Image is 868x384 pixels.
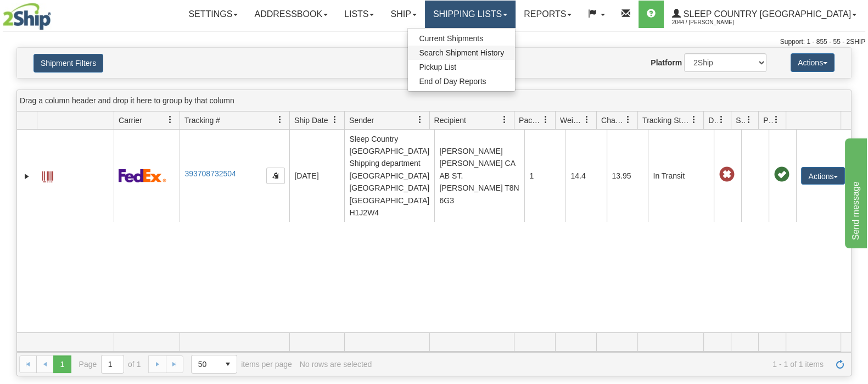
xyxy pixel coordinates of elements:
td: 14.4 [565,130,607,222]
img: logo2044.jpg [3,3,51,30]
a: Addressbook [246,1,336,28]
a: Weight filter column settings [578,110,596,129]
td: 13.95 [607,130,648,222]
iframe: chat widget [843,136,867,248]
a: Search Shipment History [408,46,515,60]
a: Reports [516,1,580,28]
a: Delivery Status filter column settings [712,110,731,129]
button: Copy to clipboard [266,168,285,184]
a: Tracking Status filter column settings [685,110,703,129]
a: Label [42,166,53,184]
a: Shipment Issues filter column settings [740,110,758,129]
span: Late [719,167,734,182]
span: 2044 / [PERSON_NAME] [672,17,754,28]
button: Actions [801,167,845,185]
span: Weight [560,115,583,126]
a: Expand [21,171,32,182]
td: In Transit [648,130,714,222]
a: Pickup List [408,60,515,74]
a: 393708732504 [184,169,236,178]
a: Refresh [831,355,849,373]
a: Settings [180,1,246,28]
div: Send message [8,7,102,20]
span: Pickup Status [763,115,772,126]
span: Tracking # [184,115,220,126]
span: Page of 1 [79,355,141,374]
span: Page 1 [53,355,71,373]
a: Pickup Status filter column settings [767,110,786,129]
td: Sleep Country [GEOGRAPHIC_DATA] Shipping department [GEOGRAPHIC_DATA] [GEOGRAPHIC_DATA] [GEOGRAPH... [344,130,434,222]
span: Page sizes drop down [191,355,237,374]
input: Page 1 [102,355,124,373]
a: Recipient filter column settings [495,110,514,129]
span: items per page [191,355,292,374]
span: 50 [198,359,212,370]
span: End of Day Reports [419,77,486,86]
a: Ship Date filter column settings [326,110,344,129]
span: Charge [601,115,624,126]
span: Delivery Status [708,115,718,126]
span: Carrier [119,115,142,126]
a: Current Shipments [408,31,515,46]
span: Tracking Status [642,115,690,126]
span: Pickup Successfully created [774,167,789,182]
span: Search Shipment History [419,48,504,57]
span: Ship Date [294,115,328,126]
span: Packages [519,115,542,126]
div: Support: 1 - 855 - 55 - 2SHIP [3,37,865,47]
div: grid grouping header [17,90,851,112]
span: Shipment Issues [736,115,745,126]
a: Carrier filter column settings [161,110,180,129]
a: Sender filter column settings [411,110,429,129]
span: 1 - 1 of 1 items [379,360,824,369]
label: Platform [651,57,682,68]
a: Sleep Country [GEOGRAPHIC_DATA] 2044 / [PERSON_NAME] [664,1,865,28]
span: Pickup List [419,63,456,71]
button: Actions [791,53,835,72]
td: [DATE] [289,130,344,222]
a: Lists [336,1,382,28]
td: [PERSON_NAME] [PERSON_NAME] CA AB ST. [PERSON_NAME] T8N 6G3 [434,130,524,222]
a: Tracking # filter column settings [271,110,289,129]
span: Sleep Country [GEOGRAPHIC_DATA] [681,9,851,19]
span: select [219,355,237,373]
a: Packages filter column settings [536,110,555,129]
img: 2 - FedEx Express® [119,169,166,182]
a: Charge filter column settings [619,110,637,129]
a: End of Day Reports [408,74,515,88]
a: Ship [382,1,424,28]
div: No rows are selected [300,360,372,369]
span: Current Shipments [419,34,483,43]
td: 1 [524,130,565,222]
span: Recipient [434,115,466,126]
button: Shipment Filters [33,54,103,73]
span: Sender [349,115,374,126]
a: Shipping lists [425,1,516,28]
